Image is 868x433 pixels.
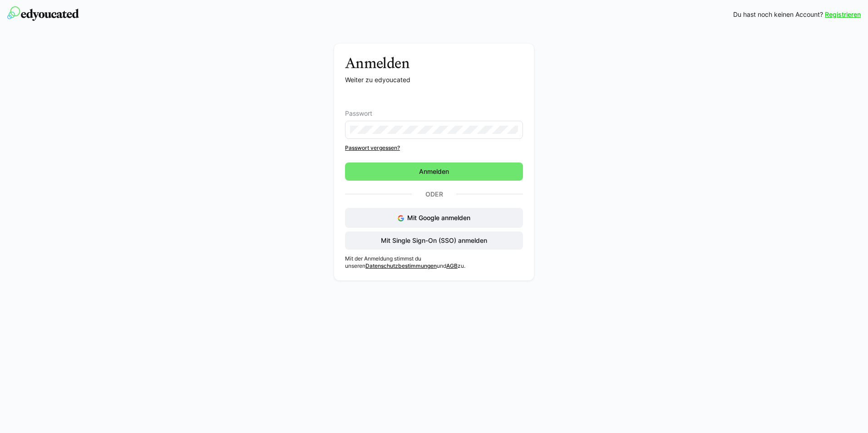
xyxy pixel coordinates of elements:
[345,54,523,72] h3: Anmelden
[345,110,372,117] span: Passwort
[345,255,523,270] p: Mit der Anmeldung stimmst du unseren und zu.
[365,262,437,269] a: Datenschutzbestimmungen
[345,144,523,152] a: Passwort vergessen?
[345,231,523,250] button: Mit Single Sign-On (SSO) anmelden
[407,214,470,221] span: Mit Google anmelden
[418,167,450,176] span: Anmelden
[345,208,523,228] button: Mit Google anmelden
[733,10,823,19] span: Du hast noch keinen Account?
[446,262,458,269] a: AGB
[380,236,488,245] span: Mit Single Sign-On (SSO) anmelden
[345,162,523,181] button: Anmelden
[412,188,456,201] p: Oder
[345,75,523,84] p: Weiter zu edyoucated
[7,6,79,21] img: edyoucated
[825,10,861,19] a: Registrieren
